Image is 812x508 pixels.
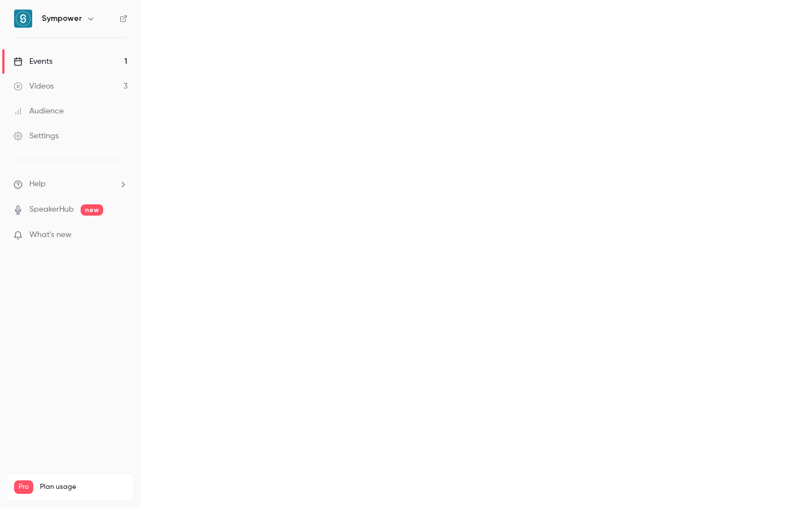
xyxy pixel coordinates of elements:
img: Sympower [14,10,32,28]
span: Plan usage [40,483,127,492]
iframe: Noticeable Trigger [114,230,127,240]
span: Pro [14,480,33,494]
li: help-dropdown-opener [14,178,127,190]
a: SpeakerHub [29,204,74,216]
span: What's new [29,229,72,241]
span: Help [29,178,46,190]
div: Settings [14,130,59,142]
span: new [81,204,103,216]
div: Events [14,56,52,67]
h6: Sympower [42,13,82,24]
div: Videos [14,81,54,92]
div: Audience [14,106,64,117]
